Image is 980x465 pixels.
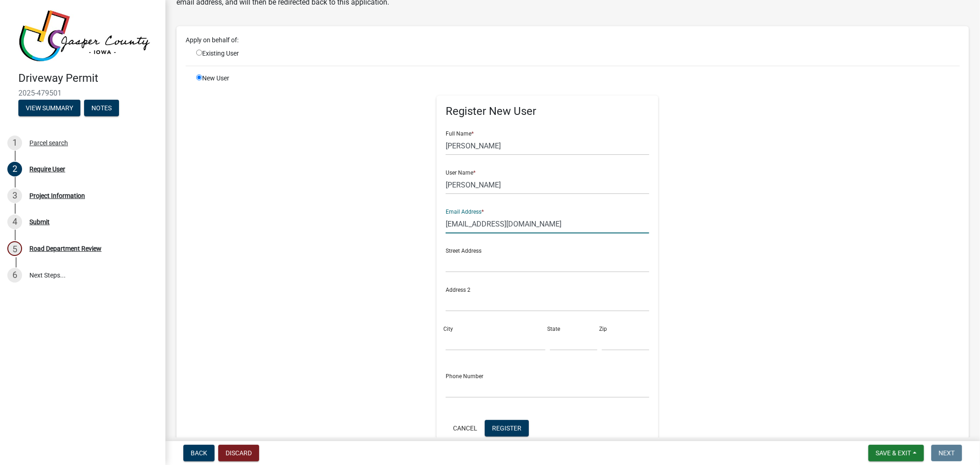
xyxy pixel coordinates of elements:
img: Jasper County, Iowa [18,10,151,62]
div: 4 [7,215,22,229]
span: Save & Exit [876,449,911,457]
div: Existing User [189,49,319,58]
span: 2025-479501 [18,89,147,97]
h5: Register New User [446,105,649,118]
div: Parcel search [29,140,68,146]
button: Cancel [446,420,485,437]
wm-modal-confirm: Notes [84,105,119,112]
span: Register [492,424,521,431]
button: View Summary [18,100,80,116]
div: Road Department Review [29,245,102,252]
h4: Driveway Permit [18,72,158,85]
span: Next [939,449,955,457]
button: Save & Exit [868,445,924,461]
div: 6 [7,268,22,283]
button: Next [931,445,962,461]
div: 3 [7,188,22,203]
button: Register [485,420,529,437]
div: Project Information [29,193,85,199]
div: 5 [7,241,22,256]
button: Back [183,445,215,461]
wm-modal-confirm: Summary [18,105,80,112]
button: Discard [218,445,259,461]
span: Back [191,449,207,457]
div: 1 [7,136,22,150]
div: Submit [29,219,50,225]
div: Require User [29,166,65,172]
div: 2 [7,162,22,176]
button: Notes [84,100,119,116]
div: Apply on behalf of: [179,35,967,45]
